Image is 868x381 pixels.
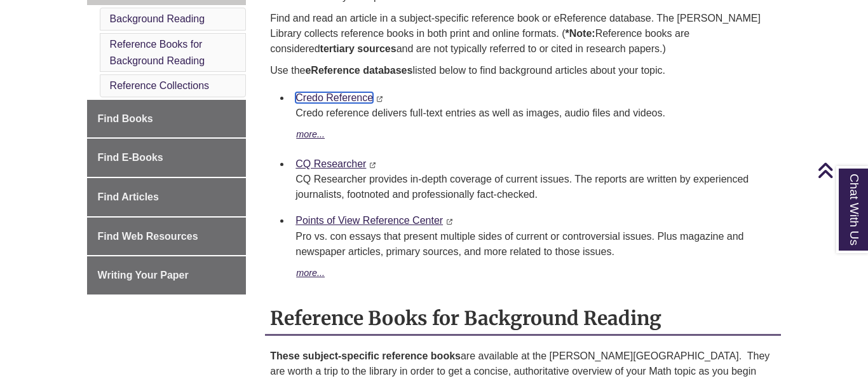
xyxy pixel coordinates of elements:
[98,152,163,163] span: Find E-Books
[817,162,865,179] a: Back to Top
[295,215,443,226] a: Points of View Reference Center
[270,63,776,78] p: Use the listed below to find background articles about your topic.
[87,218,247,256] a: Find Web Resources
[98,113,153,124] span: Find Books
[305,65,412,76] strong: eReference databases
[320,43,397,54] b: tertiary sources
[98,231,198,242] span: Find Web Resources
[110,80,210,91] a: Reference Collections
[566,28,595,39] strong: *Note:
[87,100,247,138] a: Find Books
[376,96,383,102] i: This link opens in a new window
[446,219,453,225] i: This link opens in a new window
[110,39,205,66] a: Reference Books for Background Reading
[87,256,247,294] a: Writing Your Paper
[110,13,205,24] a: Background Reading
[87,139,247,177] a: Find E-Books
[270,350,461,361] strong: These subject-specific reference books
[295,229,771,260] p: Pro vs. con essays that present multiple sides of current or controversial issues. Plus magazine ...
[270,11,776,57] p: Find and read an article in a subject-specific reference book or eReference database. The [PERSON...
[295,266,325,281] button: more...
[98,270,189,281] span: Writing Your Paper
[98,191,159,202] span: Find Articles
[295,106,771,121] p: Credo reference delivers full-text entries as well as images, audio files and videos.
[369,162,376,168] i: This link opens in a new window
[295,127,325,142] button: more...
[265,302,781,336] h2: Reference Books for Background Reading
[87,178,247,216] a: Find Articles
[295,92,373,103] a: Credo Reference
[295,158,366,169] a: CQ Researcher
[295,172,771,202] div: CQ Researcher provides in-depth coverage of current issues. The reports are written by experience...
